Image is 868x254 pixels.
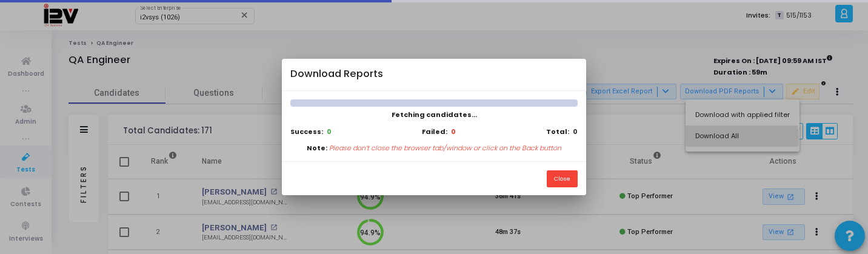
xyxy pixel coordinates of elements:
[329,143,561,153] p: Please don’t close the browser tab/window or click on the Back button
[307,143,327,153] b: Note:
[290,127,323,136] b: Success:
[573,127,578,136] b: 0
[451,127,456,137] b: 0
[546,127,569,136] b: Total:
[392,110,477,119] span: Fetching candidates...
[290,67,383,82] h4: Download Reports
[547,170,578,187] button: Close
[327,127,332,136] b: 0
[422,127,447,137] b: Failed:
